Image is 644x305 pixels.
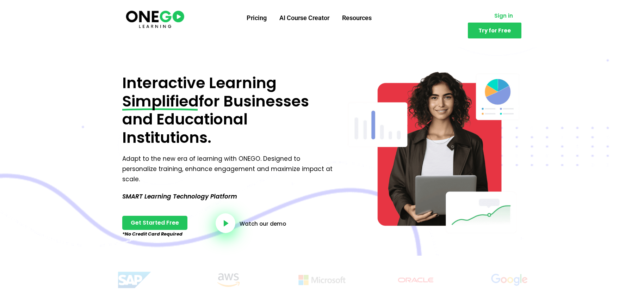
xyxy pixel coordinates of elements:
[122,154,335,184] p: Adapt to the new era of learning with ONEGO. Designed to personalize training, enhance engagement...
[240,221,286,226] a: Watch our demo
[284,270,360,290] img: Title
[336,9,378,27] a: Resources
[122,91,309,148] span: for Businesses and Educational Institutions.
[494,13,513,18] span: Sign in
[468,23,521,38] a: Try for Free
[478,28,511,33] span: Try for Free
[471,270,547,290] img: Title
[131,220,179,226] span: Get Started Free
[122,92,199,111] span: Simplified
[378,270,454,290] img: Title
[122,216,187,230] a: Get Started Free
[486,9,521,23] a: Sign in
[273,9,336,27] a: AI Course Creator
[97,270,173,290] img: Title
[122,72,277,93] span: Interactive Learning
[216,213,235,233] a: video-button
[190,270,266,290] img: Title
[240,9,273,27] a: Pricing
[122,231,182,237] em: *No Credit Card Required
[122,191,335,202] p: SMART Learning Technology Platform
